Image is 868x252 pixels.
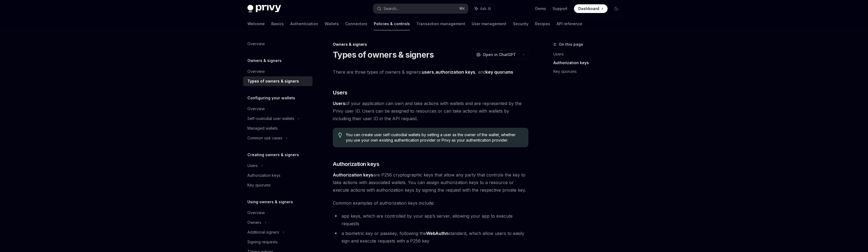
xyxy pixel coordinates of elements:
[333,230,528,245] li: a biometric key or passkey, following the standard, which allow users to easily sign and execute ...
[243,123,312,133] a: Managed wallets
[243,171,312,180] a: Authorization keys
[333,199,528,207] span: Common examples of authorization keys include:
[243,237,312,247] a: Signing requests
[243,67,312,76] a: Overview
[243,39,312,49] a: Overview
[486,69,513,75] a: key quorums
[247,78,299,84] div: Types of owners & signers
[247,106,265,112] div: Overview
[247,5,281,12] img: dark logo
[578,6,599,11] span: Dashboard
[559,41,583,48] span: On this page
[247,57,282,64] h5: Owners & signers
[553,58,625,67] a: Authorization keys
[473,50,519,59] button: Open in ChatGPT
[373,4,468,14] button: Search...⌘K
[472,17,506,30] a: User management
[345,17,367,30] a: Connectors
[271,17,284,30] a: Basics
[247,172,280,179] div: Authorization keys
[574,4,608,13] a: Dashboard
[480,6,491,11] span: Ask AI
[471,4,495,14] button: Ask AI
[459,6,465,11] span: ⌘ K
[513,17,528,30] a: Security
[333,160,379,168] span: Authorization keys
[374,17,410,30] a: Policies & controls
[612,4,621,13] button: Toggle dark mode
[243,104,312,114] a: Overview
[557,17,582,30] a: API reference
[333,68,528,76] span: There are three types of owners & signers: , , and
[422,69,434,75] a: users
[247,182,271,188] div: Key quorums
[535,6,546,11] a: Demo
[553,50,625,58] a: Users
[333,89,347,96] span: Users
[553,6,567,11] a: Support
[247,239,277,245] div: Signing requests
[243,208,312,218] a: Overview
[247,135,282,141] div: Common use cases
[483,52,516,57] span: Open in ChatGPT
[435,69,475,75] a: authorization keys
[247,219,261,226] div: Owners
[325,17,339,30] a: Wallets
[243,76,312,86] a: Types of owners & signers
[535,17,550,30] a: Recipes
[333,101,345,106] strong: Users
[243,180,312,190] a: Key quorums
[247,115,294,122] div: Self-custodial user wallets
[333,100,528,122] span: of your application can own and take actions with wallets and are represented by the Privy user I...
[247,162,258,169] div: Users
[346,132,523,143] span: You can create user self-custodial wallets by setting a user as the owner of the wallet, whether ...
[247,125,278,132] div: Managed wallets
[290,17,318,30] a: Authentication
[247,229,279,235] div: Additional signers
[333,212,528,227] li: app keys, which are controlled by your app’s server, allowing your app to execute requests
[247,17,265,30] a: Welcome
[416,17,465,30] a: Transaction management
[247,199,293,205] h5: Using owners & signers
[553,67,625,76] a: Key quorums
[247,152,299,158] h5: Creating owners & signers
[247,210,265,216] div: Overview
[333,42,528,47] div: Owners & signers
[247,95,295,101] h5: Configuring your wallets
[426,231,448,236] a: WebAuthn
[333,171,528,194] span: are P256 cryptographic keys that allow any party that controls the key to take actions with assoc...
[247,68,265,75] div: Overview
[333,172,373,178] strong: Authorization keys
[338,133,342,138] svg: Tip
[333,50,434,60] h1: Types of owners & signers
[247,41,265,47] div: Overview
[384,5,399,12] div: Search...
